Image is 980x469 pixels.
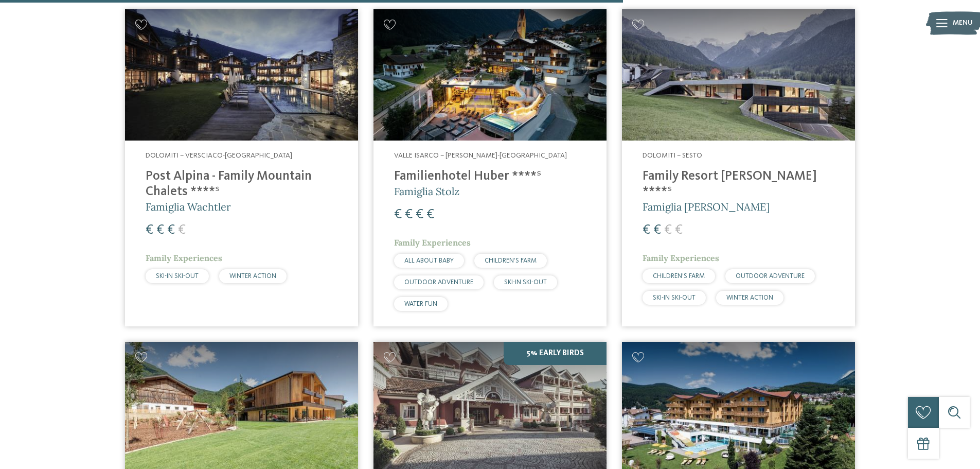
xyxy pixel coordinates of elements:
[394,237,471,248] span: Family Experiences
[736,273,805,280] span: OUTDOOR ADVENTURE
[643,152,702,159] span: Dolomiti – Sesto
[146,169,337,200] h4: Post Alpina - Family Mountain Chalets ****ˢ
[653,223,661,237] span: €
[622,9,855,326] a: Cercate un hotel per famiglie? Qui troverete solo i migliori! Dolomiti – Sesto Family Resort [PER...
[664,223,672,237] span: €
[394,208,402,221] span: €
[373,9,607,326] a: Cercate un hotel per famiglie? Qui troverete solo i migliori! Valle Isarco – [PERSON_NAME]-[GEOGR...
[404,279,473,286] span: OUTDOOR ADVENTURE
[146,253,222,263] span: Family Experiences
[643,223,650,237] span: €
[643,200,770,213] span: Famiglia [PERSON_NAME]
[653,294,696,301] span: SKI-IN SKI-OUT
[405,208,413,221] span: €
[394,185,459,198] span: Famiglia Stolz
[146,223,153,237] span: €
[178,223,186,237] span: €
[404,301,437,307] span: WATER FUN
[504,279,547,286] span: SKI-IN SKI-OUT
[394,169,586,184] h4: Familienhotel Huber ****ˢ
[653,273,705,280] span: CHILDREN’S FARM
[394,152,567,159] span: Valle Isarco – [PERSON_NAME]-[GEOGRAPHIC_DATA]
[485,257,537,264] span: CHILDREN’S FARM
[146,200,231,213] span: Famiglia Wachtler
[726,294,773,301] span: WINTER ACTION
[675,223,683,237] span: €
[622,9,855,141] img: Family Resort Rainer ****ˢ
[229,273,276,280] span: WINTER ACTION
[156,273,199,280] span: SKI-IN SKI-OUT
[167,223,175,237] span: €
[643,253,719,263] span: Family Experiences
[373,9,607,141] img: Cercate un hotel per famiglie? Qui troverete solo i migliori!
[643,169,834,200] h4: Family Resort [PERSON_NAME] ****ˢ
[426,208,434,221] span: €
[125,9,358,326] a: Cercate un hotel per famiglie? Qui troverete solo i migliori! Dolomiti – Versciaco-[GEOGRAPHIC_DA...
[156,223,164,237] span: €
[125,9,358,141] img: Post Alpina - Family Mountain Chalets ****ˢ
[416,208,423,221] span: €
[146,152,292,159] span: Dolomiti – Versciaco-[GEOGRAPHIC_DATA]
[404,257,454,264] span: ALL ABOUT BABY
